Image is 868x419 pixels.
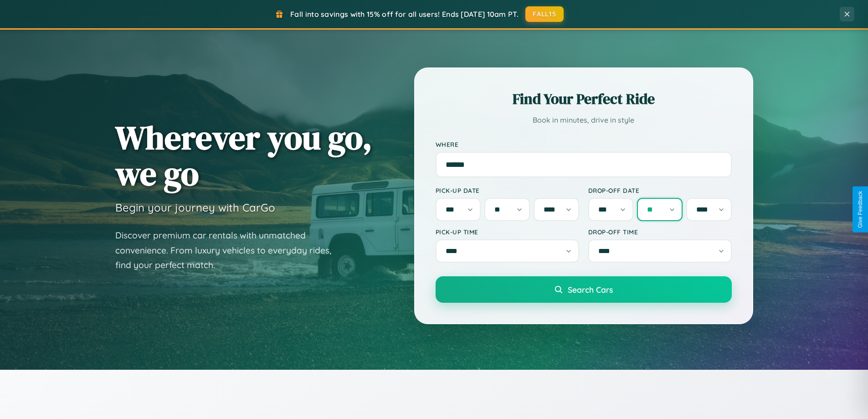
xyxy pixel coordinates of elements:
[115,119,372,191] h1: Wherever you go, we go
[436,186,579,194] label: Pick-up Date
[436,276,732,303] button: Search Cars
[525,6,564,22] button: FALL15
[436,89,732,109] h2: Find Your Perfect Ride
[290,10,519,19] span: Fall into savings with 15% off for all users! Ends [DATE] 10am PT.
[857,191,863,228] div: Give Feedback
[115,228,343,273] p: Discover premium car rentals with unmatched convenience. From luxury vehicles to everyday rides, ...
[436,140,732,148] label: Where
[436,114,732,127] p: Book in minutes, drive in style
[588,186,732,194] label: Drop-off Date
[568,285,613,295] span: Search Cars
[588,228,732,236] label: Drop-off Time
[436,228,579,236] label: Pick-up Time
[115,201,275,214] h3: Begin your journey with CarGo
